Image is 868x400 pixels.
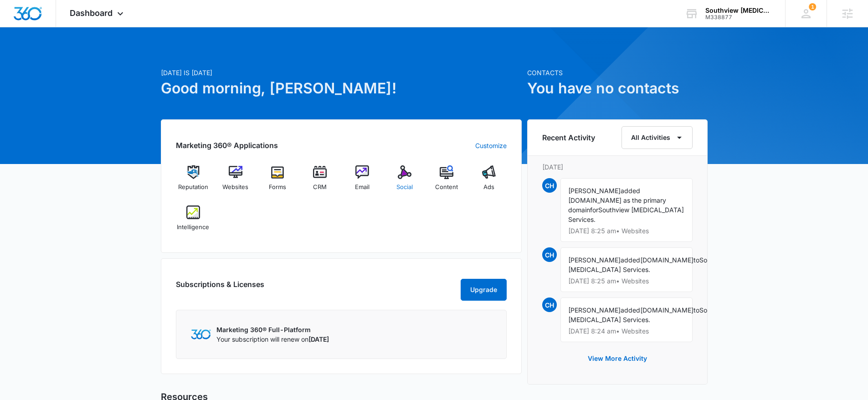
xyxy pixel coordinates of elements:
a: Forms [260,165,295,198]
span: 1 [809,3,816,10]
div: account id [705,14,772,21]
a: Intelligence [176,205,211,238]
button: View More Activity [579,348,656,369]
div: notifications count [809,3,816,10]
a: Customize [475,141,507,150]
span: added [621,256,640,264]
span: [DATE] [308,335,329,343]
span: Websites [222,183,248,192]
a: Reputation [176,165,211,198]
button: All Activities [621,126,693,149]
span: CH [542,297,557,312]
span: [PERSON_NAME] [568,306,621,314]
span: CH [542,178,557,193]
span: [PERSON_NAME] [568,256,621,264]
a: Email [345,165,380,198]
p: [DATE] is [DATE] [161,68,522,77]
h1: Good morning, [PERSON_NAME]! [161,77,522,99]
button: Upgrade [461,279,507,301]
span: added [DOMAIN_NAME] as the primary domain [568,187,666,214]
a: CRM [303,165,338,198]
span: to [693,256,699,264]
p: [DATE] 8:25 am • Websites [568,278,685,284]
span: for [590,206,598,214]
p: Your subscription will renew on [216,334,329,344]
span: to [693,306,699,314]
h2: Marketing 360® Applications [176,140,278,151]
span: Dashboard [70,8,113,18]
span: Forms [269,183,286,192]
a: Social [387,165,422,198]
span: CH [542,247,557,262]
a: Ads [472,165,507,198]
h6: Recent Activity [542,132,595,143]
div: account name [705,7,772,14]
span: Email [355,183,370,192]
a: Websites [218,165,253,198]
span: Content [435,183,458,192]
p: Contacts [527,68,708,77]
span: Reputation [178,183,208,192]
span: Ads [483,183,494,192]
h2: Subscriptions & Licenses [176,279,264,297]
span: [PERSON_NAME] [568,187,621,195]
span: CRM [313,183,327,192]
a: Content [429,165,464,198]
h1: You have no contacts [527,77,708,99]
span: [DOMAIN_NAME] [640,256,693,264]
span: Intelligence [177,223,209,232]
span: added [621,306,640,314]
span: Southview [MEDICAL_DATA] Services. [568,206,684,223]
span: Social [396,183,413,192]
p: [DATE] [542,162,693,172]
p: Marketing 360® Full-Platform [216,325,329,334]
p: [DATE] 8:24 am • Websites [568,328,685,334]
img: Marketing 360 Logo [191,329,211,339]
span: [DOMAIN_NAME] [640,306,693,314]
p: [DATE] 8:25 am • Websites [568,228,685,234]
